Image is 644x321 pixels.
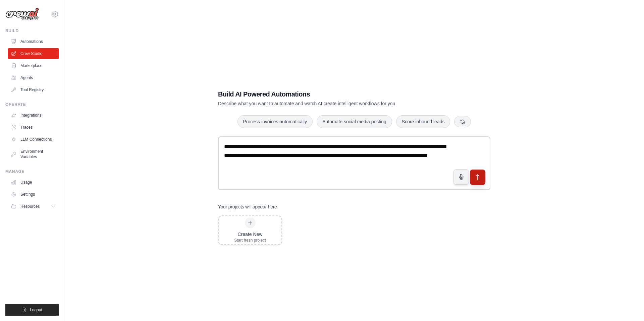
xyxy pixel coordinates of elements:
[5,169,59,174] div: Manage
[8,84,59,95] a: Tool Registry
[453,169,469,185] button: Click to speak your automation idea
[218,89,443,99] h1: Build AI Powered Automations
[317,115,392,128] button: Automate social media posting
[396,115,450,128] button: Score inbound leads
[5,8,39,20] img: Logo
[5,28,59,34] div: Build
[5,102,59,107] div: Operate
[5,304,59,316] button: Logout
[8,134,59,145] a: LLM Connections
[610,289,644,321] iframe: Chat Widget
[30,307,42,313] span: Logout
[8,177,59,188] a: Usage
[8,60,59,71] a: Marketplace
[234,231,266,238] div: Create New
[218,100,443,107] p: Describe what you want to automate and watch AI create intelligent workflows for you
[20,204,40,209] span: Resources
[8,48,59,59] a: Crew Studio
[8,110,59,121] a: Integrations
[8,72,59,83] a: Agents
[234,238,266,243] div: Start fresh project
[8,36,59,47] a: Automations
[8,122,59,133] a: Traces
[454,116,471,127] button: Get new suggestions
[237,115,313,128] button: Process invoices automatically
[8,189,59,200] a: Settings
[218,203,277,210] h3: Your projects will appear here
[8,201,59,212] button: Resources
[8,146,59,162] a: Environment Variables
